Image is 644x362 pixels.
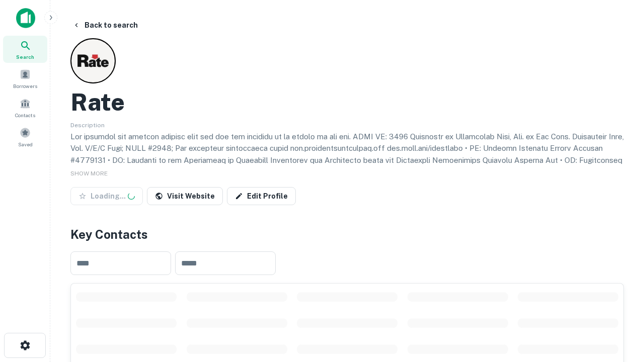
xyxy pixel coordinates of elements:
a: Contacts [3,94,47,121]
a: Borrowers [3,65,47,92]
span: Description [70,122,105,129]
h2: Rate [70,87,125,117]
a: Visit Website [147,187,223,205]
span: Search [16,53,34,61]
button: Back to search [68,16,142,34]
iframe: Chat Widget [594,282,644,330]
img: capitalize-icon.png [16,8,35,28]
span: Contacts [15,111,35,119]
span: SHOW MORE [70,170,108,177]
a: Search [3,36,47,63]
span: Saved [18,140,33,148]
span: Borrowers [13,82,37,90]
p: Lor ipsumdol sit ametcon adipisc elit sed doe tem incididu ut la etdolo ma ali eni. ADMI VE: 3496... [70,131,624,226]
h4: Key Contacts [70,225,624,243]
a: Saved [3,123,47,150]
a: Edit Profile [227,187,296,205]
